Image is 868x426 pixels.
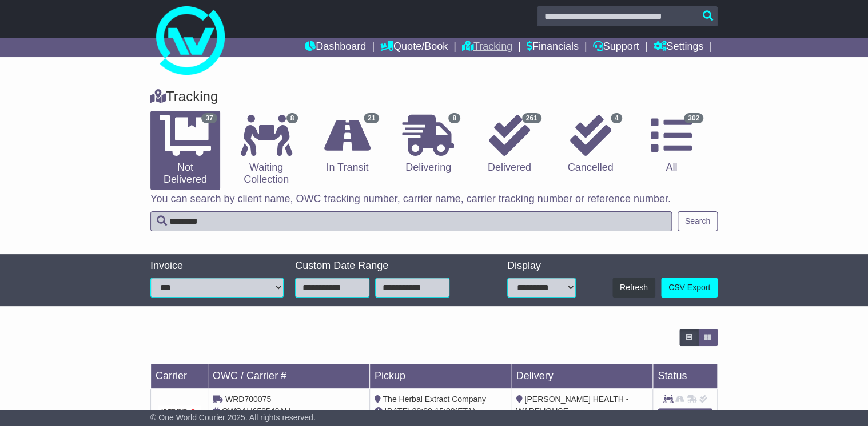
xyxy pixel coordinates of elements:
[516,395,628,416] span: [PERSON_NAME] HEALTH - WAREHOUSE
[653,38,703,57] a: Settings
[150,193,718,206] p: You can search by client name, OWC tracking number, carrier name, carrier tracking number or refe...
[475,111,544,178] a: 261 Delivered
[222,407,290,416] span: OWCAU652543AU
[636,111,706,178] a: 302 All
[225,395,271,404] span: WRD700075
[448,113,460,123] span: 8
[295,260,476,272] div: Custom Date Range
[286,113,298,123] span: 8
[612,278,655,298] button: Refresh
[653,364,718,389] td: Status
[507,260,576,272] div: Display
[393,111,463,178] a: 8 Delivering
[145,89,723,105] div: Tracking
[383,395,486,404] span: The Herbal Extract Company
[385,407,410,416] span: [DATE]
[435,407,455,416] span: 15:00
[511,364,653,389] td: Delivery
[305,38,366,57] a: Dashboard
[375,405,507,417] div: - (ETA)
[556,111,626,178] a: 4 Cancelled
[208,364,370,389] td: OWC / Carrier #
[158,405,201,418] img: GetCarrierServiceDarkLogo
[232,111,301,190] a: 8 Waiting Collection
[312,111,382,178] a: 21 In Transit
[678,211,718,231] button: Search
[661,278,718,298] a: CSV Export
[369,364,511,389] td: Pickup
[364,113,379,123] span: 21
[462,38,512,57] a: Tracking
[380,38,448,57] a: Quote/Book
[201,113,217,123] span: 37
[527,38,579,57] a: Financials
[593,38,639,57] a: Support
[522,113,541,123] span: 261
[150,413,316,422] span: © One World Courier 2025. All rights reserved.
[150,111,220,190] a: 37 Not Delivered
[611,113,623,123] span: 4
[151,364,208,389] td: Carrier
[684,113,703,123] span: 302
[412,407,432,416] span: 09:00
[150,260,284,272] div: Invoice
